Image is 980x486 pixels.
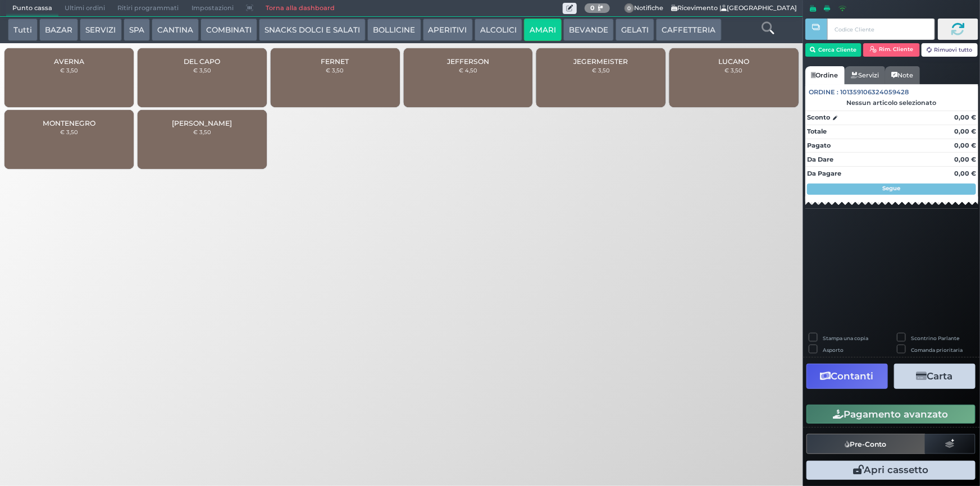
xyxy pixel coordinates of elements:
[590,4,595,12] b: 0
[841,88,909,97] span: 101359106324059428
[58,1,111,16] span: Ultimi ordini
[806,405,976,424] button: Pagamento avanzato
[563,19,614,41] button: BEVANDE
[43,119,95,127] span: MONTENEGRO
[954,127,976,135] strong: 0,00 €
[954,141,976,149] strong: 0,00 €
[124,19,150,41] button: SPA
[805,99,978,107] div: Nessun articolo selezionato
[807,169,841,177] strong: Da Pagare
[806,364,888,389] button: Contanti
[592,67,610,74] small: € 3,50
[172,119,232,127] span: [PERSON_NAME]
[806,434,926,454] button: Pre-Conto
[807,155,833,163] strong: Da Dare
[616,19,654,41] button: GELATI
[8,19,38,41] button: Tutti
[185,1,240,16] span: Impostazioni
[60,67,78,74] small: € 3,50
[894,364,976,389] button: Carta
[911,334,960,342] label: Scontrino Parlante
[809,88,839,97] span: Ordine :
[656,19,721,41] button: CAFFETTERIA
[80,19,121,41] button: SERVIZI
[922,43,978,57] button: Rimuovi tutto
[725,67,743,74] small: € 3,50
[883,185,901,192] strong: Segue
[321,57,349,66] span: FERNET
[827,19,935,40] input: Codice Cliente
[447,57,489,66] span: JEFFERSON
[807,127,827,135] strong: Totale
[574,57,628,66] span: JEGERMEISTER
[423,19,473,41] button: APERITIVI
[6,1,58,16] span: Punto cassa
[200,19,257,41] button: COMBINATI
[193,67,211,74] small: € 3,50
[259,1,341,16] a: Torna alla dashboard
[718,57,749,66] span: LUCANO
[911,346,963,354] label: Comanda prioritaria
[805,43,862,57] button: Cerca Cliente
[259,19,366,41] button: SNACKS DOLCI E SALATI
[806,461,976,480] button: Apri cassetto
[807,141,831,149] strong: Pagato
[111,1,185,16] span: Ritiri programmati
[524,19,562,41] button: AMARI
[805,66,845,84] a: Ordine
[193,129,211,135] small: € 3,50
[625,3,635,13] span: 0
[863,43,920,57] button: Rim. Cliente
[39,19,78,41] button: BAZAR
[954,169,976,177] strong: 0,00 €
[823,334,868,342] label: Stampa una copia
[367,19,421,41] button: BOLLICINE
[954,113,976,121] strong: 0,00 €
[184,57,220,66] span: DEL CAPO
[54,57,84,66] span: AVERNA
[807,113,830,122] strong: Sconto
[60,129,78,135] small: € 3,50
[459,67,477,74] small: € 4,50
[954,155,976,163] strong: 0,00 €
[885,66,919,84] a: Note
[326,67,344,74] small: € 3,50
[823,346,844,354] label: Asporto
[845,66,885,84] a: Servizi
[475,19,522,41] button: ALCOLICI
[152,19,199,41] button: CANTINA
